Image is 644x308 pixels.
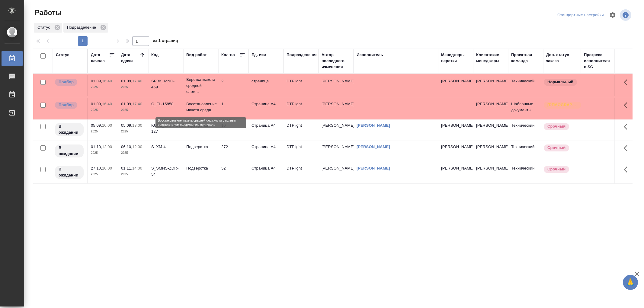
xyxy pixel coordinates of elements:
p: Подверстка [186,122,215,129]
td: DTPlight [284,141,319,162]
p: [PERSON_NAME] [441,144,470,150]
button: 🙏 [623,275,638,290]
div: SPBK_MNC-459 [151,78,180,90]
td: [PERSON_NAME] [473,119,508,141]
p: 16:40 [102,102,112,106]
p: [PERSON_NAME] [441,122,470,129]
p: [DEMOGRAPHIC_DATA] [547,102,578,108]
p: 10:00 [102,166,112,170]
div: Можно подбирать исполнителей [54,101,84,109]
p: 2025 [121,107,145,113]
div: Кол-во [221,52,235,58]
td: Шаблонные документы [508,98,543,119]
p: 12:00 [102,144,112,149]
p: 10:00 [102,123,112,128]
p: 2025 [91,150,115,156]
p: 01.11, [121,166,132,170]
td: Страница А4 [248,162,284,183]
div: Менеджеры верстки [441,52,470,64]
div: KUNZ_GAPRESURS-127 [151,122,180,135]
p: 14:00 [132,166,142,170]
div: Доп. статус заказа [546,52,578,64]
p: 01.09, [121,102,132,106]
p: Нормальный [547,79,573,85]
p: 2025 [91,129,115,135]
td: [PERSON_NAME] [319,98,354,119]
button: Здесь прячутся важные кнопки [620,98,635,113]
p: 01.09, [91,102,102,106]
td: 52 [218,162,248,183]
div: Можно подбирать исполнителей [54,78,84,86]
div: Статус [34,23,62,33]
p: 13:00 [132,123,142,128]
p: Срочный [547,166,566,172]
p: В ожидании [59,123,80,135]
span: Посмотреть информацию [620,9,633,21]
p: Подверстка [186,144,215,150]
div: Подразделение [287,52,318,58]
p: 05.09, [91,123,102,128]
p: Подверстка [186,165,215,171]
td: 2 [218,75,248,96]
div: Прогресс исполнителя в SC [584,52,611,70]
td: DTPlight [284,98,319,119]
td: Страница А4 [248,119,284,141]
td: DTPlight [284,119,319,141]
div: Вид работ [186,52,207,58]
div: Проектная команда [511,52,540,64]
div: Автор последнего изменения [322,52,351,70]
span: Настроить таблицу [605,8,620,22]
p: 2025 [121,129,145,135]
div: Код [151,52,159,58]
button: Здесь прячутся важные кнопки [620,162,635,177]
p: Подбор [59,79,74,85]
td: [PERSON_NAME] [473,98,508,119]
td: Технический [508,119,543,141]
p: 27.10, [91,166,102,170]
a: [PERSON_NAME] [357,166,390,170]
p: Срочный [547,123,566,129]
div: Дата начала [91,52,109,64]
p: 17:40 [132,102,142,106]
td: 272 [218,141,248,162]
p: Подбор [59,102,74,108]
div: Подразделение [63,23,108,33]
div: Исполнитель назначен, приступать к работе пока рано [54,165,84,179]
p: 2025 [91,84,115,90]
td: 10 [218,119,248,141]
td: Технический [508,75,543,96]
div: Дата сдачи [121,52,139,64]
td: Технический [508,141,543,162]
a: [PERSON_NAME] [357,123,390,128]
td: [PERSON_NAME] [473,75,508,96]
td: [PERSON_NAME] [319,75,354,96]
span: из 1 страниц [153,37,178,46]
p: В ожидании [59,166,80,178]
span: Работы [33,8,62,17]
button: Здесь прячутся важные кнопки [620,119,635,134]
td: [PERSON_NAME] [319,141,354,162]
td: DTPlight [284,75,319,96]
div: split button [556,11,605,20]
button: Здесь прячутся важные кнопки [620,141,635,155]
p: В ожидании [59,145,80,157]
p: 01.09, [91,79,102,83]
p: 2025 [91,171,115,177]
p: 01.10, [91,144,102,149]
td: [PERSON_NAME] [319,119,354,141]
p: 16:40 [102,79,112,83]
p: 2025 [121,150,145,156]
p: 2025 [91,107,115,113]
p: Статус [37,24,52,30]
div: S_XM-4 [151,144,180,150]
td: [PERSON_NAME] [473,141,508,162]
p: 01.09, [121,79,132,83]
div: S_SMNS-ZDR-54 [151,165,180,177]
p: [PERSON_NAME] [441,78,470,84]
td: страница [248,75,284,96]
div: Клиентские менеджеры [476,52,505,64]
div: Ед. изм [252,52,266,58]
div: Статус [56,52,69,58]
td: Страница А4 [248,141,284,162]
p: [PERSON_NAME] [441,165,470,171]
